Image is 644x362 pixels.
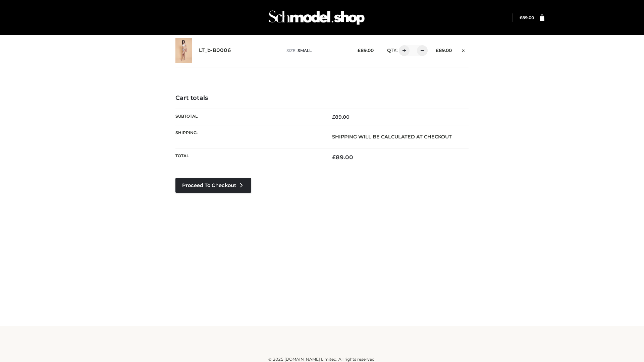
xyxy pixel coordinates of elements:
[298,48,312,53] span: SMALL
[175,38,192,63] img: LT_b-B0006 - SMALL
[436,48,439,53] span: £
[358,48,361,53] span: £
[175,95,469,102] h4: Cart totals
[520,15,534,20] bdi: 89.00
[175,178,251,193] a: Proceed to Checkout
[459,45,469,54] a: Remove this item
[332,114,335,120] span: £
[436,48,452,53] bdi: 89.00
[520,15,522,20] span: £
[175,125,322,148] th: Shipping:
[286,48,347,54] p: size :
[332,134,452,140] strong: Shipping will be calculated at checkout
[175,109,322,125] th: Subtotal
[175,148,322,166] th: Total
[332,114,350,120] bdi: 89.00
[199,47,231,54] a: LT_b-B0006
[520,15,534,20] a: £89.00
[332,154,353,161] bdi: 89.00
[358,48,374,53] bdi: 89.00
[380,45,425,56] div: QTY:
[266,4,367,31] img: Schmodel Admin 964
[332,154,336,161] span: £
